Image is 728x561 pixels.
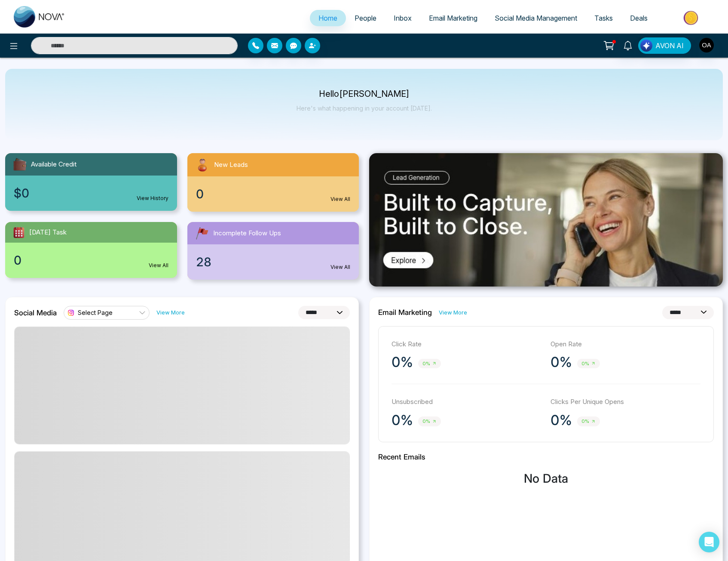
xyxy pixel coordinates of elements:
[310,10,346,26] a: Home
[67,308,75,317] img: instagram
[196,185,204,203] span: 0
[638,37,691,54] button: AVON AI
[661,8,723,28] img: Market-place.gif
[495,14,577,22] span: Social Media Management
[392,412,413,429] p: 0%
[346,10,385,26] a: People
[640,40,652,52] img: Lead Flow
[137,194,168,202] a: View History
[14,6,65,28] img: Nova CRM Logo
[418,359,441,369] span: 0%
[355,14,376,22] span: People
[182,153,364,212] a: New Leads0View All
[297,90,432,98] p: Hello [PERSON_NAME]
[378,453,714,461] h2: Recent Emails
[551,397,701,407] p: Clicks Per Unique Opens
[392,397,542,407] p: Unsubscribed
[551,339,701,349] p: Open Rate
[78,308,113,317] span: Select Page
[392,339,542,349] p: Click Rate
[394,14,412,22] span: Inbox
[29,228,67,237] span: [DATE] Task
[418,416,441,426] span: 0%
[429,14,477,22] span: Email Marketing
[420,10,486,26] a: Email Marketing
[378,472,714,486] h3: No Data
[369,153,723,287] img: .
[14,308,57,317] h2: Social Media
[551,354,572,371] p: 0%
[330,263,350,271] a: View All
[14,184,29,202] span: $0
[297,105,432,112] p: Here's what happening in your account [DATE].
[149,262,168,269] a: View All
[439,308,467,317] a: View More
[31,160,76,170] span: Available Credit
[699,532,719,552] div: Open Intercom Messenger
[194,225,210,241] img: followUps.svg
[156,308,185,317] a: View More
[14,251,21,269] span: 0
[594,14,613,22] span: Tasks
[196,253,211,271] span: 28
[214,160,248,170] span: New Leads
[630,14,648,22] span: Deals
[213,228,281,238] span: Incomplete Follow Ups
[586,10,621,26] a: Tasks
[551,412,572,429] p: 0%
[378,308,432,317] h2: Email Marketing
[577,416,600,426] span: 0%
[486,10,586,26] a: Social Media Management
[621,10,656,26] a: Deals
[12,157,28,172] img: availableCredit.svg
[318,14,337,22] span: Home
[392,354,413,371] p: 0%
[577,359,600,369] span: 0%
[194,157,211,173] img: newLeads.svg
[12,225,26,239] img: todayTask.svg
[385,10,420,26] a: Inbox
[699,38,714,52] img: User Avatar
[182,222,364,280] a: Incomplete Follow Ups28View All
[330,195,350,203] a: View All
[655,40,684,51] span: AVON AI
